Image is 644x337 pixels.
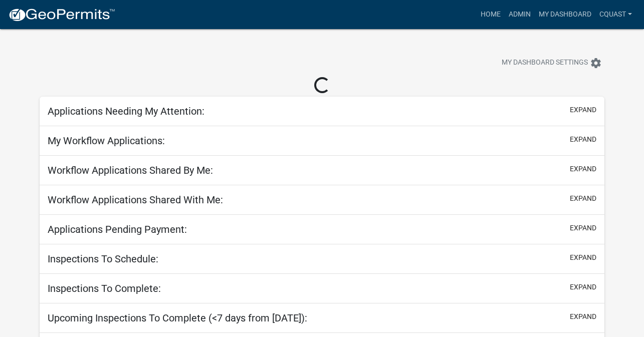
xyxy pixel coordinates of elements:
button: expand [570,223,596,233]
button: My Dashboard Settingssettings [494,53,610,73]
a: cquast [595,5,636,24]
h5: Inspections To Complete: [48,282,161,294]
span: My Dashboard Settings [502,57,588,69]
i: settings [590,57,602,69]
h5: Applications Needing My Attention: [48,105,204,117]
h5: My Workflow Applications: [48,135,165,147]
button: expand [570,105,596,115]
h5: Workflow Applications Shared By Me: [48,164,213,176]
button: expand [570,193,596,204]
a: Home [477,5,505,24]
h5: Workflow Applications Shared With Me: [48,194,223,206]
button: expand [570,282,596,292]
button: expand [570,252,596,263]
h5: Inspections To Schedule: [48,253,158,265]
button: expand [570,164,596,174]
h5: Applications Pending Payment: [48,223,187,235]
a: Admin [505,5,535,24]
h5: Upcoming Inspections To Complete (<7 days from [DATE]): [48,312,307,324]
a: My Dashboard [535,5,595,24]
button: expand [570,134,596,145]
button: expand [570,311,596,322]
